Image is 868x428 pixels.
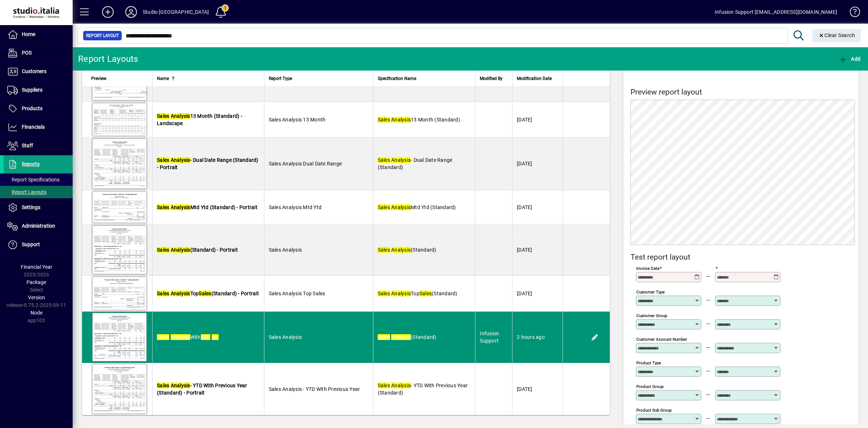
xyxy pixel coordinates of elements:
[630,88,855,97] h4: Preview report layout
[22,50,32,56] span: POS
[157,291,169,296] em: Sales
[22,68,46,74] span: Customers
[22,161,40,167] span: Reports
[171,383,190,388] em: Analysis
[157,157,169,163] em: Sales
[839,56,860,62] span: Add
[171,157,190,163] em: Analysis
[7,189,46,195] span: Report Layouts
[212,334,219,340] em: GP
[171,247,190,253] em: Analysis
[391,291,411,296] em: Analysis
[636,408,672,413] mat-label: Product Sub Group
[4,217,73,235] a: Administration
[4,236,73,254] a: Support
[4,199,73,217] a: Settings
[837,52,862,65] button: Add
[22,87,42,93] span: Suppliers
[517,75,558,83] div: Modification Date
[157,334,169,340] em: Sales
[86,32,119,39] span: Report Layout
[28,295,45,300] span: Version
[171,204,190,210] em: Analysis
[419,291,432,296] em: Sales
[157,113,242,126] span: 13 Month (Standard) - Landscape
[157,247,169,253] em: Sales
[4,63,73,81] a: Customers
[21,264,52,270] span: Financial Year
[157,204,169,210] em: Sales
[378,247,437,253] span: (Standard)
[378,291,390,296] em: Sales
[78,53,138,65] div: Report Layouts
[22,241,40,247] span: Support
[201,334,211,340] em: 1DP
[818,32,855,38] span: Clear Search
[119,5,143,19] button: Profile
[636,313,667,318] mat-label: Customer Group
[517,75,552,83] span: Modification Date
[4,25,73,44] a: Home
[391,247,411,253] em: Analysis
[157,383,169,388] em: Sales
[391,383,411,388] em: Analysis
[378,291,458,296] span: Top (Standard)
[391,157,411,163] em: Analysis
[27,279,46,285] span: Package
[391,334,411,340] em: Analysis
[199,291,211,296] em: Sales
[378,117,390,123] em: Sales
[31,310,42,316] span: Node
[589,331,601,343] button: Edit
[378,383,468,396] span: - YTD With Previous Year (Standard)
[630,253,855,262] h4: Test report layout
[269,161,342,167] span: Sales Analysis Dual Date Range
[512,190,563,224] td: [DATE]
[22,105,42,111] span: Products
[22,124,45,130] span: Financials
[157,75,169,83] span: Name
[4,173,73,186] a: Report Specifications
[378,75,416,83] span: Specification Name
[157,334,219,340] span: With
[157,383,247,396] span: - YTD With Previous Year (Standard) - Portrait
[4,186,73,198] a: Report Layouts
[378,204,456,210] span: Mtd Ytd (Standard)
[157,75,260,83] div: Name
[512,363,563,415] td: [DATE]
[7,177,60,183] span: Report Specifications
[844,1,859,25] a: Knowledge Base
[378,117,460,123] span: 13 Month (Standard)
[269,75,369,83] div: Report Type
[378,383,390,388] em: Sales
[4,118,73,136] a: Financials
[157,247,238,253] span: (Standard) - Portrait
[157,204,257,210] span: Mtd Ytd (Standard) - Portrait
[378,247,390,253] em: Sales
[391,204,411,210] em: Analysis
[636,289,665,295] mat-label: Customer Type
[143,6,209,18] div: Studio [GEOGRAPHIC_DATA]
[715,6,837,18] div: Infusion Support [EMAIL_ADDRESS][DOMAIN_NAME]
[480,75,503,83] span: Modified By
[171,113,190,119] em: Analysis
[4,44,73,62] a: POS
[96,5,119,19] button: Add
[512,137,563,190] td: [DATE]
[269,291,325,296] span: Sales Analysis Top Sales
[636,384,664,389] mat-label: Product Group
[636,266,660,271] mat-label: Invoice Date
[269,75,292,83] span: Report Type
[157,157,259,170] span: - Dual Date Range (Standard) - Portrait
[269,204,322,210] span: Sales Analysis Mtd Ytd
[512,224,563,276] td: [DATE]
[480,331,499,344] span: Infusion Support
[378,204,390,210] em: Sales
[91,75,106,83] span: Preview
[636,360,661,365] mat-label: Product Type
[171,334,190,340] em: Analysis
[636,337,687,342] mat-label: Customer Account Number
[378,157,390,163] em: Sales
[269,117,326,123] span: Sales Analysis 13 Month
[378,334,437,340] span: (Standard)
